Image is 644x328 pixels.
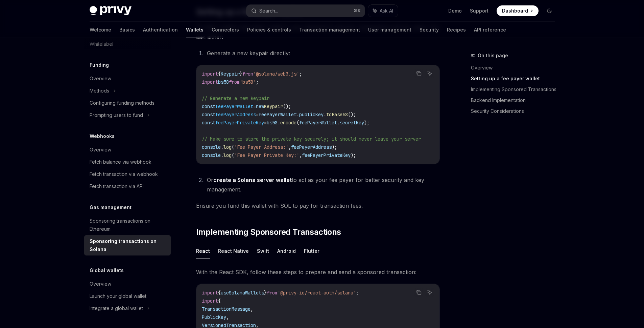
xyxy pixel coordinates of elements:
span: } [264,290,267,296]
span: } [240,71,242,77]
a: Setting up a fee payer wallet [471,73,560,84]
a: API reference [474,22,506,38]
div: Configuring funding methods [90,99,154,107]
span: With the React SDK, follow these steps to prepare and send a sponsored transaction: [196,267,440,277]
span: 'Fee Payer Private Key:' [234,152,299,158]
span: feePayerWallet [259,111,296,118]
img: dark logo [90,6,132,16]
span: '@solana/web3.js' [253,71,299,77]
span: Ask AI [380,7,393,14]
span: log [223,144,232,150]
button: Copy the contents from the code block [414,69,423,78]
h5: Webhooks [90,132,115,140]
a: Wallets [186,22,204,38]
span: Keypair [264,103,283,109]
a: Transaction management [299,22,360,38]
span: bs58 [267,120,278,126]
span: ( [232,152,234,158]
a: Policies & controls [247,22,291,38]
button: Flutter [304,243,319,259]
span: PublicKey [202,314,226,320]
span: feePayerWallet [215,103,253,109]
span: from [267,290,278,296]
a: User management [368,22,411,38]
div: Integrate a global wallet [90,304,143,312]
div: Fetch balance via webhook [90,158,151,166]
span: 'bs58' [240,79,256,85]
span: Dashboard [502,7,528,14]
span: . [324,111,326,118]
a: Sponsoring transactions on Solana [84,235,171,255]
span: ( [232,144,234,150]
span: feePayerPrivateKey [215,120,264,126]
button: Search...⌘K [246,5,365,17]
a: Authentication [143,22,178,38]
span: feePayerAddress [291,144,332,150]
span: , [288,144,291,150]
span: ; [256,79,259,85]
span: . [221,152,223,158]
a: Overview [471,62,560,73]
a: create a Solana server wallet [213,177,292,184]
a: Support [470,7,488,14]
span: Implementing Sponsored Transactions [196,227,341,238]
a: Configuring funding methods [84,97,171,109]
span: import [202,79,218,85]
span: . [278,120,280,126]
span: { [218,298,221,304]
a: Connectors [212,22,239,38]
span: = [253,103,256,109]
button: Swift [257,243,269,259]
span: = [264,120,267,126]
span: from [242,71,253,77]
a: Welcome [90,22,111,38]
span: , [226,314,229,320]
button: Ask AI [368,5,398,17]
span: ( [296,120,299,126]
span: const [202,120,215,126]
span: import [202,290,218,296]
div: Fetch transaction via API [90,182,144,190]
div: Overview [90,280,111,288]
span: = [256,111,259,118]
div: Overview [90,75,111,83]
li: Or to act as your fee payer for better security and key management. [205,175,440,194]
button: Toggle dark mode [544,5,555,16]
div: Prompting users to fund [90,111,143,119]
span: ); [364,120,369,126]
a: Overview [84,73,171,85]
span: // Make sure to store the private key securely; it should never leave your server [202,136,421,142]
span: . [296,111,299,118]
a: Basics [119,22,135,38]
span: ; [356,290,359,296]
span: ⌘ K [354,8,361,14]
a: Launch your global wallet [84,290,171,302]
a: Sponsoring transactions on Ethereum [84,215,171,235]
div: Sponsoring transactions on Solana [90,237,167,253]
span: feePayerAddress [215,111,256,118]
span: { [218,71,221,77]
div: Methods [90,87,109,95]
div: Search... [259,7,278,15]
a: Security Considerations [471,106,560,117]
a: Implementing Sponsored Transactions [471,84,560,95]
span: ; [299,71,302,77]
span: useSolanaWallets [221,290,264,296]
span: Keypair [221,71,240,77]
span: { [218,290,221,296]
span: const [202,111,215,118]
span: publicKey [299,111,324,118]
span: ); [351,152,356,158]
span: // Generate a new keypair [202,95,269,101]
span: import [202,298,218,304]
h5: Funding [90,61,109,69]
a: Fetch transaction via API [84,180,171,192]
span: TransactionMessage [202,306,251,312]
a: Recipes [447,22,466,38]
a: Security [420,22,439,38]
span: log [223,152,232,158]
button: React [196,243,210,259]
span: ); [332,144,337,150]
div: Fetch transaction via webhook [90,170,158,178]
button: React Native [218,243,249,259]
